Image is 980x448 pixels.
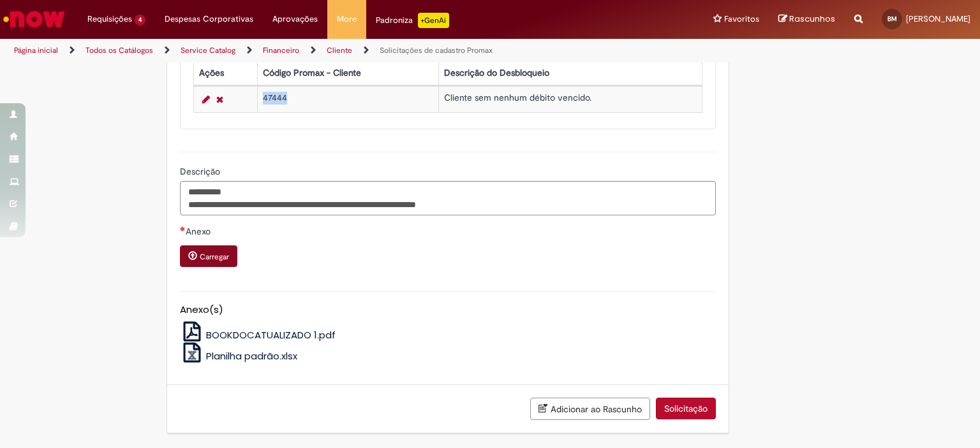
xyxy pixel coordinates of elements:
[272,13,318,25] span: Aprovações
[165,13,253,25] span: Despesas Corporativas
[85,45,153,55] a: Todos os Catálogos
[14,45,58,55] a: Página inicial
[418,13,449,28] p: +GenAi
[199,92,213,107] a: Editar Linha 1
[180,181,716,215] textarea: Descrição
[439,86,702,112] td: Cliente sem nenhum débito vencido.
[439,61,702,85] th: Descrição do Desbloqueio
[1,6,67,32] img: ServiceNow
[87,13,132,25] span: Requisições
[186,226,213,237] span: Anexo
[257,61,439,85] th: Código Promax - Cliente
[180,305,716,315] h5: Anexo(s)
[906,13,970,24] span: [PERSON_NAME]
[337,13,357,25] span: More
[778,13,835,25] a: Rascunhos
[257,86,439,112] td: 47444
[180,245,237,267] button: Carregar anexo de Anexo Required
[789,13,835,25] span: Rascunhos
[135,15,145,25] span: 4
[180,328,336,342] a: BOOKDOCATUALIZADO 1.pdf
[200,252,229,262] small: Carregar
[656,398,716,419] button: Solicitação
[206,328,336,342] span: BOOKDOCATUALIZADO 1.pdf
[193,61,257,85] th: Ações
[380,45,493,55] a: Solicitações de cadastro Promax
[180,349,298,363] a: Planilha padrão.xlsx
[263,45,299,55] a: Financeiro
[887,15,897,23] span: BM
[530,398,650,420] button: Adicionar ao Rascunho
[206,349,297,363] span: Planilha padrão.xlsx
[376,13,449,28] div: Padroniza
[327,45,352,55] a: Cliente
[180,226,186,231] span: Necessários
[213,92,226,107] a: Remover linha 1
[181,45,235,55] a: Service Catalog
[10,39,644,62] ul: Trilhas de página
[724,13,759,25] span: Favoritos
[180,166,223,177] span: Descrição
